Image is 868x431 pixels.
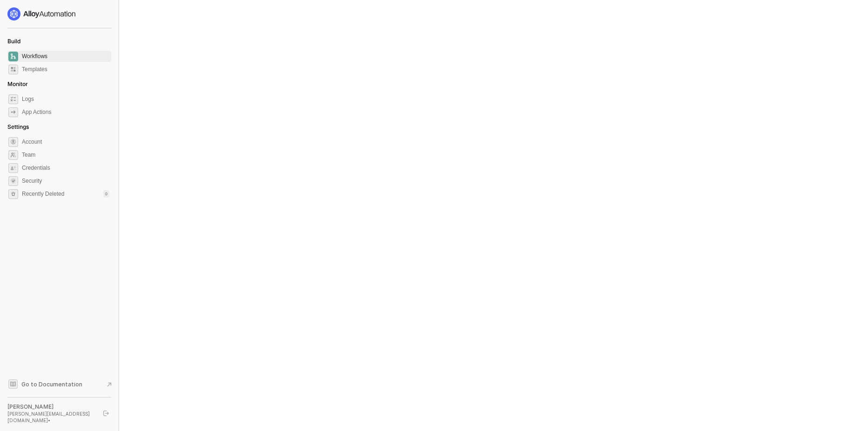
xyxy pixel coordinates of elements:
span: settings [8,189,18,199]
span: Monitor [7,80,28,87]
div: App Actions [22,108,51,116]
span: logout [103,411,109,416]
span: Workflows [22,51,109,62]
span: Team [22,149,109,160]
span: Logs [22,93,109,105]
span: team [8,150,18,160]
span: Build [7,38,20,45]
span: Go to Documentation [21,380,82,388]
a: logo [7,7,111,20]
span: marketplace [8,65,18,74]
a: Knowledge Base [7,378,112,390]
span: document-arrow [105,380,114,389]
span: security [8,176,18,186]
span: documentation [8,379,18,389]
div: [PERSON_NAME] [7,403,95,411]
div: 0 [103,190,109,198]
span: Settings [7,123,29,130]
span: Credentials [22,162,109,173]
div: [PERSON_NAME][EMAIL_ADDRESS][DOMAIN_NAME] • [7,411,95,424]
img: logo [7,7,76,20]
span: credentials [8,163,18,173]
span: dashboard [8,52,18,61]
span: icon-logs [8,94,18,104]
span: icon-app-actions [8,107,18,117]
span: Templates [22,64,109,75]
span: settings [8,137,18,147]
span: Account [22,136,109,147]
span: Recently Deleted [22,190,64,198]
span: Security [22,175,109,186]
